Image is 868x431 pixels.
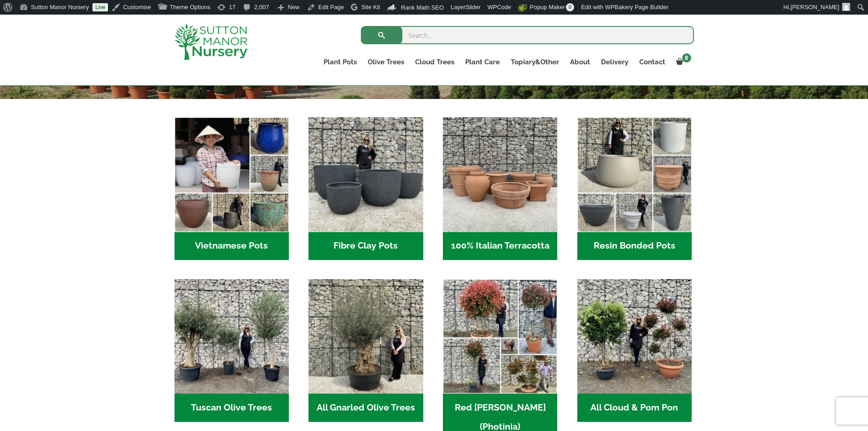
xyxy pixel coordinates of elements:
a: Olive Trees [362,56,410,68]
h2: 100% Italian Terracotta [443,232,557,260]
img: Home - 1B137C32 8D99 4B1A AA2F 25D5E514E47D 1 105 c [443,117,557,232]
a: Visit product category All Gnarled Olive Trees [308,279,423,422]
img: Home - A124EB98 0980 45A7 B835 C04B779F7765 [577,279,692,394]
img: Home - F5A23A45 75B5 4929 8FB2 454246946332 [443,279,557,394]
a: Plant Pots [318,56,362,68]
h2: All Cloud & Pom Pon [577,394,692,422]
img: Home - 6E921A5B 9E2F 4B13 AB99 4EF601C89C59 1 105 c [175,117,289,232]
a: Live [92,3,108,11]
a: Visit product category Tuscan Olive Trees [175,279,289,422]
a: Visit product category Vietnamese Pots [175,117,289,260]
a: Plant Care [460,56,505,68]
a: About [565,56,596,68]
a: 8 [671,56,694,68]
a: Visit product category All Cloud & Pom Pon [577,279,692,422]
a: Topiary&Other [505,56,565,68]
input: Search... [361,26,694,44]
a: Delivery [596,56,634,68]
a: Cloud Trees [410,56,460,68]
h2: Vietnamese Pots [175,232,289,260]
span: Rank Math SEO [401,4,444,11]
img: Home - 8194B7A3 2818 4562 B9DD 4EBD5DC21C71 1 105 c 1 [308,117,423,232]
span: Site Kit [361,4,380,10]
a: Visit product category Fibre Clay Pots [308,117,423,260]
img: Home - 67232D1B A461 444F B0F6 BDEDC2C7E10B 1 105 c [577,117,692,232]
a: Visit product category 100% Italian Terracotta [443,117,557,260]
h2: Tuscan Olive Trees [175,394,289,422]
span: 0 [566,3,574,11]
span: 8 [682,53,691,62]
h2: All Gnarled Olive Trees [308,394,423,422]
span: [PERSON_NAME] [791,4,839,10]
img: Home - 7716AD77 15EA 4607 B135 B37375859F10 [175,279,289,394]
a: Contact [634,56,671,68]
h2: Resin Bonded Pots [577,232,692,260]
h2: Fibre Clay Pots [308,232,423,260]
img: Home - 5833C5B7 31D0 4C3A 8E42 DB494A1738DB [308,279,423,394]
img: logo [175,24,247,60]
a: Visit product category Resin Bonded Pots [577,117,692,260]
